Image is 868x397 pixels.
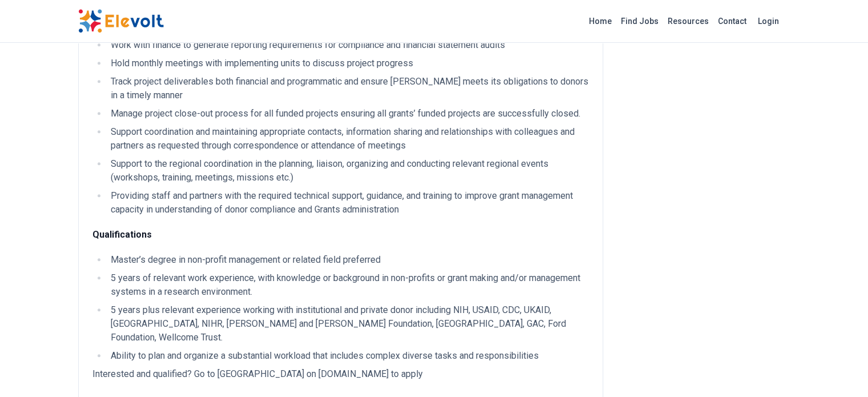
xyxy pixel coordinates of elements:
[107,38,589,52] li: Work with finance to generate reporting requirements for compliance and financial statement audits
[107,75,589,102] li: Track project deliverables both financial and programmatic and ensure [PERSON_NAME] meets its obl...
[584,12,616,30] a: Home
[621,6,825,166] iframe: Advertisement
[751,10,786,33] a: Login
[663,12,713,30] a: Resources
[107,157,589,185] li: Support to the regional coordination in the planning, liaison, organizing and conducting relevant...
[107,303,589,344] li: 5 years plus relevant experience working with institutional and private donor including NIH, USAI...
[616,12,663,30] a: Find Jobs
[107,107,589,121] li: Manage project close-out process for all funded projects ensuring all grants’ funded projects are...
[811,342,868,397] iframe: Chat Widget
[107,253,589,267] li: Master’s degree in non-profit management or related field preferred
[107,57,589,70] li: Hold monthly meetings with implementing units to discuss project progress
[92,229,152,240] strong: Qualifications
[92,367,589,381] p: Interested and qualified? Go to [GEOGRAPHIC_DATA] on [DOMAIN_NAME] to apply
[713,12,751,30] a: Contact
[107,349,589,363] li: Ability to plan and organize a substantial workload that includes complex diverse tasks and respo...
[107,271,589,299] li: 5 years of relevant work experience, with knowledge or background in non-profits or grant making ...
[107,189,589,216] li: Providing staff and partners with the required technical support, guidance, and training to impro...
[78,9,164,33] img: Elevolt
[107,125,589,153] li: Support coordination and maintaining appropriate contacts, information sharing and relationships ...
